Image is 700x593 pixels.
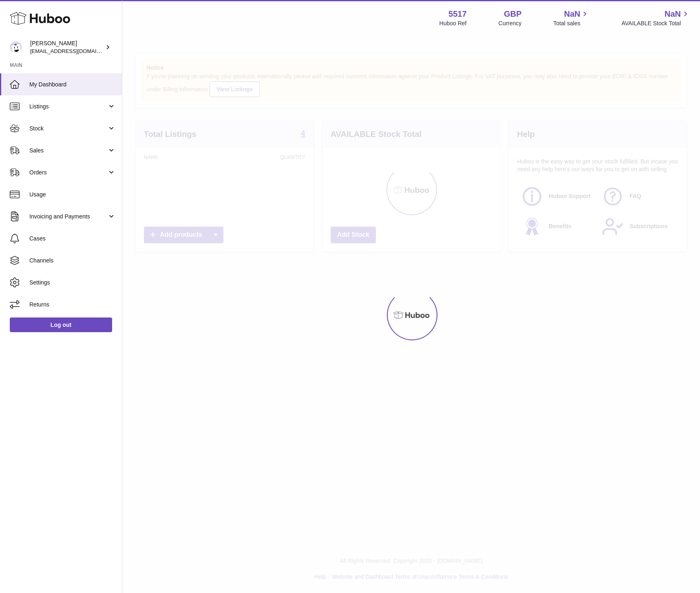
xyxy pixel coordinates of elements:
div: [PERSON_NAME] [30,40,104,55]
div: Huboo Ref [439,20,467,27]
a: NaN AVAILABLE Stock Total [621,9,690,27]
div: Currency [499,20,522,27]
span: Stock [29,125,107,132]
img: alessiavanzwolle@hotmail.com [10,41,22,53]
span: Usage [29,191,116,198]
span: NaN [665,9,681,20]
span: My Dashboard [29,81,116,88]
span: [EMAIL_ADDRESS][DOMAIN_NAME] [30,48,120,54]
strong: GBP [504,9,521,20]
span: Sales [29,147,107,154]
span: Total sales [553,20,590,27]
span: Settings [29,279,116,287]
span: Listings [29,103,107,110]
span: Cases [29,235,116,242]
span: NaN [564,9,580,20]
span: Orders [29,169,107,176]
span: Invoicing and Payments [29,213,107,220]
span: Channels [29,257,116,265]
span: Returns [29,301,116,309]
a: NaN Total sales [553,9,590,27]
span: AVAILABLE Stock Total [621,20,690,27]
strong: 5517 [448,9,467,20]
a: Log out [10,317,112,332]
